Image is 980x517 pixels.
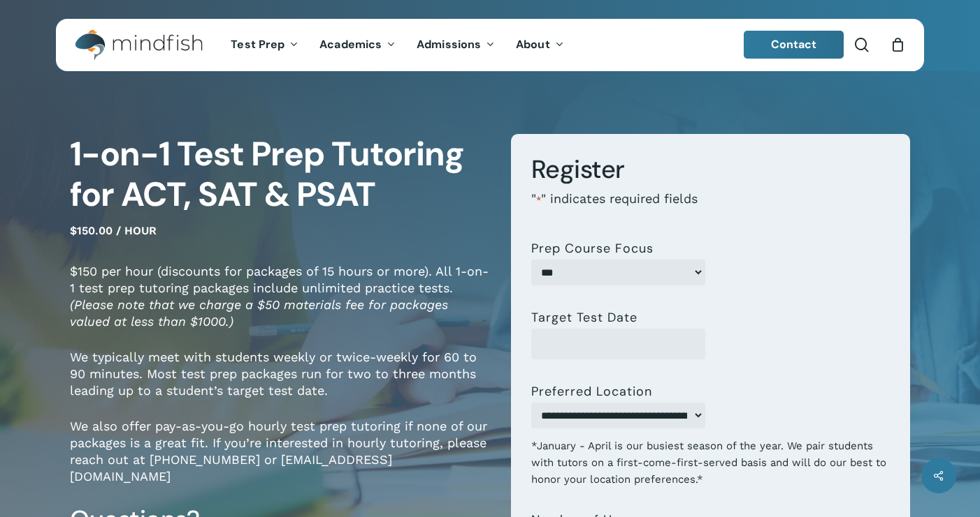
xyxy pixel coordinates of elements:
span: Contact [771,37,817,52]
a: Cart [890,37,905,52]
label: Preferred Location [531,384,652,398]
em: (Please note that we charge a $50 materials fee for packages valued at less than $1000.) [70,297,448,329]
span: Academics [319,37,382,52]
label: Target Test Date [531,310,637,324]
a: About [505,39,575,51]
h1: 1-on-1 Test Prep Tutoring for ACT, SAT & PSAT [70,134,490,215]
span: Test Prep [231,37,284,52]
p: We typically meet with students weekly or twice-weekly for 60 to 90 minutes. Most test prep packa... [70,349,490,418]
span: $150.00 / hour [70,224,157,237]
header: Main Menu [56,19,924,71]
span: About [516,37,550,52]
nav: Main Menu [220,19,574,71]
p: $150 per hour (discounts for packages of 15 hours or more). All 1-on-1 test prep tutoring package... [70,263,490,349]
h3: Register [531,153,891,186]
p: " " indicates required fields [531,190,891,227]
a: Test Prep [220,39,309,51]
div: *January - April is our busiest season of the year. We pair students with tutors on a first-come-... [531,428,891,488]
label: Prep Course Focus [531,241,654,255]
a: Contact [744,31,844,59]
a: Admissions [406,39,505,51]
span: Admissions [417,37,481,52]
p: We also offer pay-as-you-go hourly test prep tutoring if none of our packages is a great fit. If ... [70,418,490,504]
a: Academics [309,39,406,51]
